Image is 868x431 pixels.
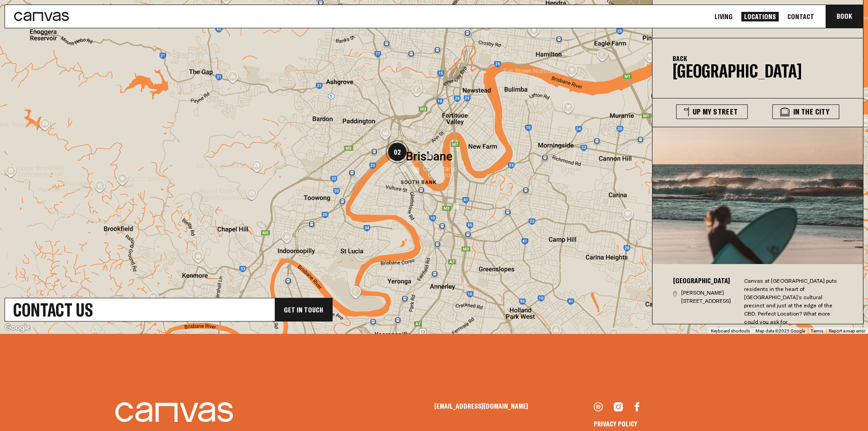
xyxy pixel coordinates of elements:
p: [PERSON_NAME][STREET_ADDRESS] [681,289,735,305]
a: Terms (opens in new tab) [811,328,823,333]
a: Locations [741,12,779,21]
button: Up My Street [676,104,748,119]
a: Privacy Policy [594,420,637,427]
a: Open this area in Google Maps (opens a new window) [2,322,32,334]
a: [EMAIL_ADDRESS][DOMAIN_NAME] [434,402,594,410]
a: Living [712,12,735,21]
div: 02 [386,140,409,163]
button: Back [673,55,687,62]
div: Get In Touch [275,298,332,321]
a: Report a map error [829,328,865,333]
button: Book [826,5,863,28]
div: Canvas at [GEOGRAPHIC_DATA] puts residents in the heart of [GEOGRAPHIC_DATA]’s cultural precinct ... [744,277,843,326]
button: Keyboard shortcuts [711,328,750,334]
h3: [GEOGRAPHIC_DATA] [673,277,735,284]
img: Google [2,322,32,334]
img: 185c477452cff58b1f023885e11cda7acde032e2-1800x1200.jpg [652,123,864,264]
span: Map data ©2025 Google [755,328,805,333]
button: In The City [772,104,839,119]
a: Contact [785,12,817,21]
a: Contact UsGet In Touch [5,298,333,322]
